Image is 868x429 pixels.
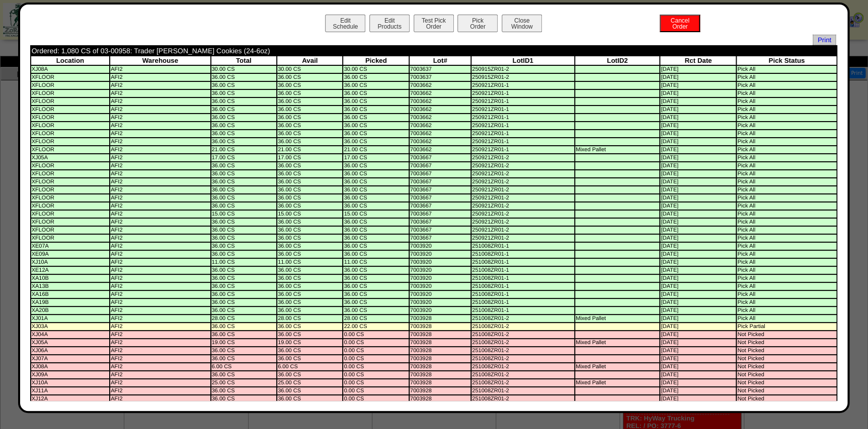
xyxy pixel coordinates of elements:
td: AFI2 [110,235,210,242]
td: 36.00 CS [343,227,408,234]
td: Pick All [737,210,836,218]
td: 250921ZR01-2 [471,202,574,209]
td: 250921ZR01-1 [471,138,574,145]
td: 36.00 CS [343,307,408,314]
td: Pick All [737,122,836,129]
td: [DATE] [660,307,736,314]
td: [DATE] [660,154,736,161]
td: 36.00 CS [211,275,276,282]
td: 36.00 CS [343,235,408,242]
td: 36.00 CS [211,267,276,274]
td: 251008ZR01-1 [471,267,574,274]
td: 7003667 [410,210,470,218]
td: AFI2 [110,146,210,153]
th: Avail [277,56,342,65]
td: [DATE] [660,106,736,113]
td: 251008ZR01-1 [471,291,574,298]
td: 17.00 CS [343,154,408,161]
td: 36.00 CS [277,162,342,169]
td: Pick All [737,146,836,153]
td: 251008ZR01-1 [471,259,574,266]
td: 15.00 CS [277,210,342,218]
td: Pick All [737,74,836,81]
td: 250921ZR01-2 [471,154,574,161]
td: 36.00 CS [343,170,408,177]
td: 7003667 [410,235,470,242]
th: Total [211,56,276,65]
td: 36.00 CS [343,138,408,145]
td: AFI2 [110,251,210,258]
td: AFI2 [110,130,210,137]
td: 36.00 CS [277,90,342,97]
td: 36.00 CS [277,122,342,129]
td: Pick All [737,186,836,193]
td: 11.00 CS [211,259,276,266]
td: AFI2 [110,74,210,81]
td: XFLOOR [31,186,110,193]
td: 36.00 CS [343,90,408,97]
td: 7003662 [410,114,470,121]
td: 36.00 CS [343,186,408,193]
td: [DATE] [660,170,736,177]
td: 30.00 CS [277,66,342,73]
td: 251008ZR01-1 [471,275,574,282]
td: Pick All [737,243,836,250]
td: 11.00 CS [343,259,408,266]
td: 36.00 CS [277,251,342,258]
td: 36.00 CS [343,106,408,113]
td: 7003637 [410,74,470,81]
td: Pick All [737,138,836,145]
td: AFI2 [110,114,210,121]
td: Pick All [737,251,836,258]
td: 36.00 CS [211,307,276,314]
td: Pick All [737,299,836,306]
td: 250921ZR01-1 [471,90,574,97]
td: 36.00 CS [277,114,342,121]
td: 36.00 CS [277,186,342,193]
td: 36.00 CS [277,194,342,201]
td: AFI2 [110,138,210,145]
td: 7003920 [410,251,470,258]
button: EditSchedule [325,15,365,32]
td: 36.00 CS [277,130,342,137]
td: 36.00 CS [211,243,276,250]
td: 7003662 [410,146,470,153]
td: 36.00 CS [277,283,342,290]
td: 21.00 CS [211,146,276,153]
td: Pick All [737,194,836,201]
td: XJ10A [31,259,110,266]
td: XJ05A [31,154,110,161]
td: 7003920 [410,307,470,314]
td: XFLOOR [31,74,110,81]
td: XFLOOR [31,219,110,226]
td: AFI2 [110,202,210,209]
td: XFLOOR [31,202,110,209]
td: XFLOOR [31,227,110,234]
td: 7003920 [410,275,470,282]
td: 36.00 CS [343,74,408,81]
td: XFLOOR [31,114,110,121]
td: 251008ZR01-1 [471,251,574,258]
td: 7003920 [410,299,470,306]
td: AFI2 [110,219,210,226]
td: AFI2 [110,243,210,250]
td: 36.00 CS [211,291,276,298]
td: 7003667 [410,178,470,185]
td: XJ08A [31,66,110,73]
td: 15.00 CS [211,210,276,218]
td: [DATE] [660,235,736,242]
td: 7003920 [410,291,470,298]
td: 7003667 [410,219,470,226]
td: [DATE] [660,299,736,306]
td: 7003667 [410,227,470,234]
td: 36.00 CS [277,98,342,105]
td: 36.00 CS [277,299,342,306]
td: 36.00 CS [211,186,276,193]
td: 36.00 CS [211,114,276,121]
span: Print [813,35,835,45]
th: Location [31,56,110,65]
td: [DATE] [660,114,736,121]
td: [DATE] [660,267,736,274]
td: XFLOOR [31,98,110,105]
td: AFI2 [110,186,210,193]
